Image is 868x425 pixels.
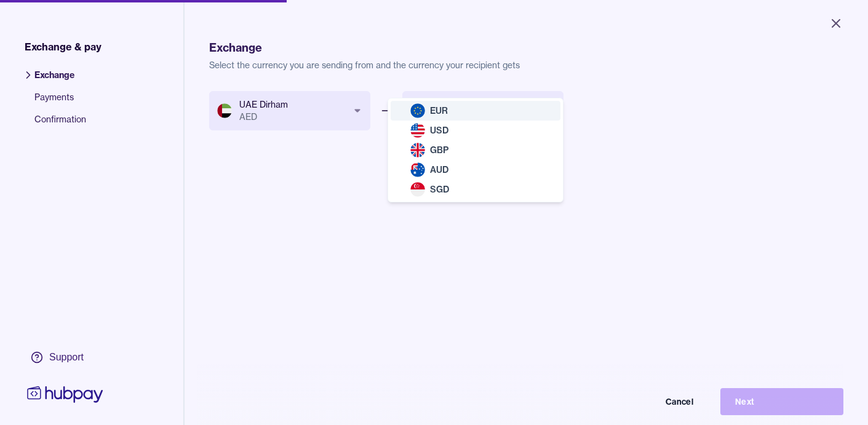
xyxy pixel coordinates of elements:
span: GBP [430,145,448,156]
span: EUR [430,105,448,116]
button: Cancel [585,388,708,415]
span: USD [430,125,448,136]
span: SGD [430,184,449,195]
span: AUD [430,164,448,175]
